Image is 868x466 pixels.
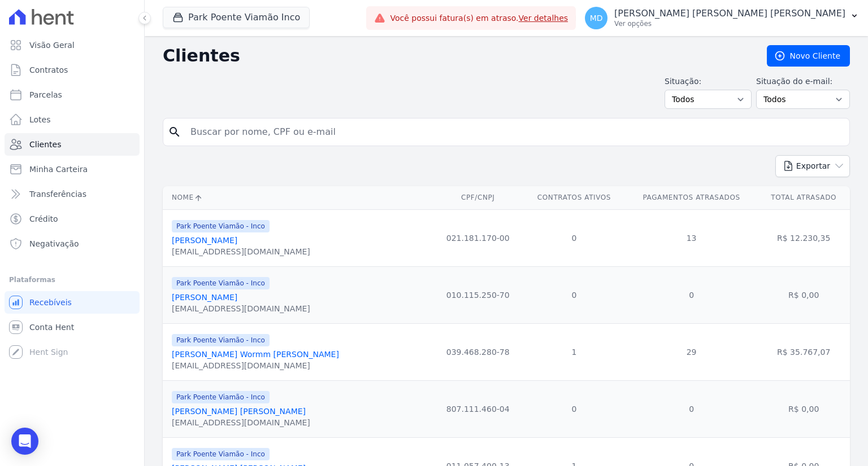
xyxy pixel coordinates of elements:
[757,209,850,266] td: R$ 12.230,35
[590,14,603,22] span: MD
[29,188,86,200] span: Transferências
[163,186,433,209] th: Nome
[172,277,270,289] span: Park Poente Viamão - Inco
[172,448,270,460] span: Park Poente Viamão - Inco
[433,266,523,323] td: 010.115.250-70
[172,417,310,428] div: [EMAIL_ADDRESS][DOMAIN_NAME]
[5,183,140,205] a: Transferências
[163,7,310,28] button: Park Poente Viamão Inco
[757,323,850,380] td: R$ 35.767,07
[756,76,850,87] label: Situação do e-mail:
[172,246,310,257] div: [EMAIL_ADDRESS][DOMAIN_NAME]
[775,155,850,177] button: Exportar
[757,186,850,209] th: Total Atrasado
[757,266,850,323] td: R$ 0,00
[523,266,626,323] td: 0
[172,220,270,232] span: Park Poente Viamão - Inco
[626,380,758,437] td: 0
[184,121,845,143] input: Buscar por nome, CPF ou e-mail
[29,164,88,175] span: Minha Carteira
[576,2,868,34] button: MD [PERSON_NAME] [PERSON_NAME] [PERSON_NAME] Ver opções
[172,391,270,403] span: Park Poente Viamão - Inco
[433,380,523,437] td: 807.111.460-04
[523,186,626,209] th: Contratos Ativos
[29,39,75,51] span: Visão Geral
[5,316,140,338] a: Conta Hent
[5,59,140,81] a: Contratos
[172,236,237,245] a: [PERSON_NAME]
[626,266,758,323] td: 0
[5,34,140,56] a: Visão Geral
[29,213,58,225] span: Crédito
[757,380,850,437] td: R$ 0,00
[168,125,181,139] i: search
[172,303,310,314] div: [EMAIL_ADDRESS][DOMAIN_NAME]
[433,323,523,380] td: 039.468.280-78
[5,232,140,255] a: Negativação
[172,407,306,416] a: [PERSON_NAME] [PERSON_NAME]
[5,208,140,230] a: Crédito
[5,108,140,131] a: Lotes
[519,14,568,23] a: Ver detalhes
[11,428,38,455] div: Open Intercom Messenger
[29,64,68,76] span: Contratos
[29,89,62,100] span: Parcelas
[5,133,140,156] a: Clientes
[433,209,523,266] td: 021.181.170-00
[626,323,758,380] td: 29
[626,209,758,266] td: 13
[614,8,845,19] p: [PERSON_NAME] [PERSON_NAME] [PERSON_NAME]
[5,291,140,314] a: Recebíveis
[29,322,74,333] span: Conta Hent
[29,114,51,125] span: Lotes
[5,158,140,181] a: Minha Carteira
[172,360,339,371] div: [EMAIL_ADDRESS][DOMAIN_NAME]
[767,45,850,67] a: Novo Cliente
[665,76,752,87] label: Situação:
[523,380,626,437] td: 0
[433,186,523,209] th: CPF/CNPJ
[29,238,79,249] span: Negativação
[5,83,140,106] a: Parcelas
[172,334,270,346] span: Park Poente Viamão - Inco
[614,19,845,28] p: Ver opções
[626,186,758,209] th: Pagamentos Atrasados
[29,297,72,308] span: Recebíveis
[172,293,237,302] a: [PERSON_NAME]
[390,12,568,24] span: Você possui fatura(s) em atraso.
[172,350,339,359] a: [PERSON_NAME] Wormm [PERSON_NAME]
[523,323,626,380] td: 1
[9,273,135,287] div: Plataformas
[523,209,626,266] td: 0
[163,46,749,66] h2: Clientes
[29,139,61,150] span: Clientes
